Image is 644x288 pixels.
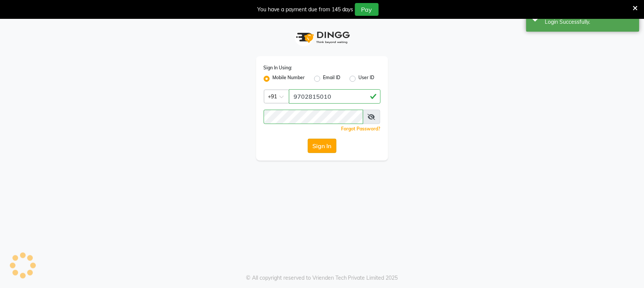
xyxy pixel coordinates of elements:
[323,74,341,83] label: Email ID
[545,18,634,26] div: Login Successfully.
[289,89,381,104] input: Username
[292,26,352,49] img: logo1.svg
[264,64,292,71] label: Sign In Using:
[341,126,381,132] a: Forgot Password?
[264,110,364,124] input: Username
[359,74,375,83] label: User ID
[308,139,337,153] button: Sign In
[257,6,354,14] div: You have a payment due from 145 days
[355,3,379,16] button: Pay
[273,74,305,83] label: Mobile Number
